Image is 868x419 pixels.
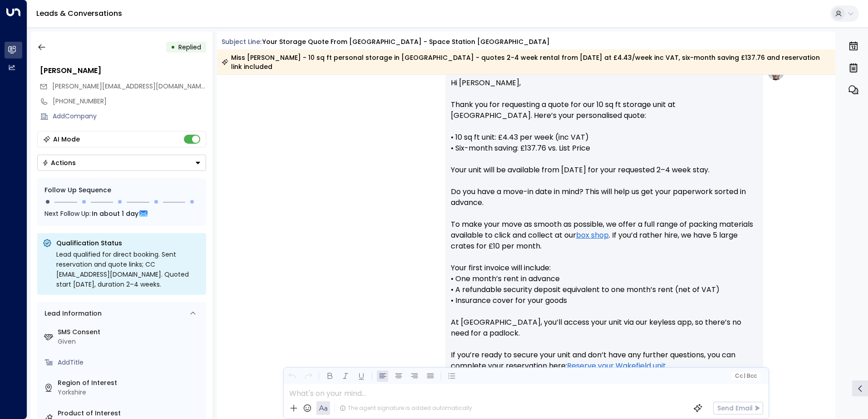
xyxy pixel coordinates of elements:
[58,388,202,397] div: Yorkshire
[36,8,122,19] a: Leads & Conversations
[53,112,206,121] div: AddCompany
[262,37,550,47] div: Your storage quote from [GEOGRAPHIC_DATA] - Space Station [GEOGRAPHIC_DATA]
[58,358,202,367] div: AddTitle
[222,53,830,71] div: Miss [PERSON_NAME] - 10 sq ft personal storage in [GEOGRAPHIC_DATA] - quotes 2-4 week rental from...
[576,230,609,241] a: box shop
[735,373,756,379] span: Cc Bcc
[44,209,199,219] div: Next Follow Up:
[340,404,472,412] div: The agent signature is added automatically
[451,78,758,415] p: Hi [PERSON_NAME], Thank you for requesting a quote for our 10 sq ft storage unit at [GEOGRAPHIC_D...
[52,82,207,91] span: [PERSON_NAME][EMAIL_ADDRESS][DOMAIN_NAME]
[37,155,206,171] button: Actions
[744,373,745,379] span: |
[53,135,80,144] div: AI Mode
[44,185,199,195] div: Follow Up Sequence
[40,65,206,76] div: [PERSON_NAME]
[731,372,760,380] button: Cc|Bcc
[567,361,666,371] a: Reserve your Wakefield unit
[41,309,102,318] div: Lead Information
[56,239,201,248] p: Qualification Status
[53,97,206,106] div: [PHONE_NUMBER]
[92,209,138,219] span: In about 1 day
[286,370,298,382] button: Undo
[58,409,202,418] label: Product of Interest
[302,370,314,382] button: Redo
[52,82,206,91] span: kareninemley@hotmail.co.uk
[222,37,261,46] span: Subject Line:
[58,327,202,337] label: SMS Consent
[171,39,175,55] div: •
[56,249,201,289] div: Lead qualified for direct booking. Sent reservation and quote links; CC [EMAIL_ADDRESS][DOMAIN_NA...
[178,43,201,52] span: Replied
[37,155,206,171] div: Button group with a nested menu
[58,337,202,346] div: Given
[42,159,76,167] div: Actions
[58,378,202,388] label: Region of Interest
